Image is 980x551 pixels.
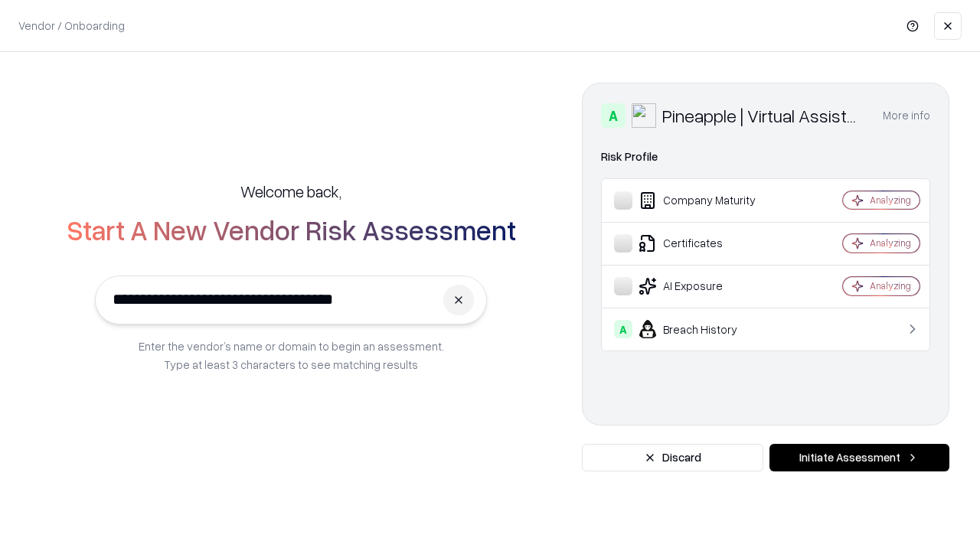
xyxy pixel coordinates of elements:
div: Pineapple | Virtual Assistant Agency [662,103,864,128]
p: Vendor / Onboarding [18,18,125,34]
button: Initiate Assessment [769,444,949,471]
div: Analyzing [870,194,911,207]
div: Risk Profile [601,148,930,166]
div: Certificates [614,234,797,253]
button: Discard [582,444,763,471]
div: A [601,103,626,128]
div: Analyzing [870,279,911,292]
div: A [614,320,632,338]
div: Analyzing [870,236,911,249]
div: Company Maturity [614,191,797,210]
div: AI Exposure [614,277,797,295]
p: Enter the vendor’s name or domain to begin an assessment. Type at least 3 characters to see match... [139,337,444,373]
div: Breach History [614,320,797,338]
img: Pineapple | Virtual Assistant Agency [632,103,656,128]
button: More info [883,102,930,129]
h2: Start A New Vendor Risk Assessment [67,214,516,245]
h5: Welcome back, [240,181,341,202]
